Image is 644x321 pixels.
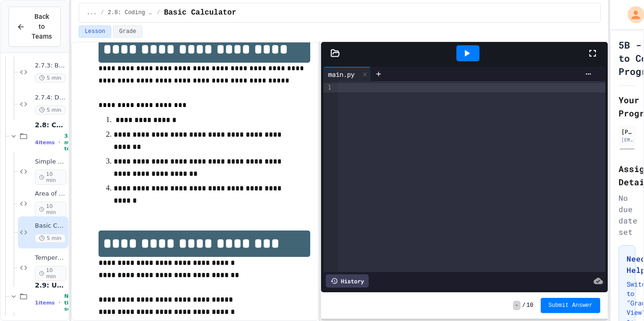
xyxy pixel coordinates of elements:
[31,12,53,41] span: Back to Teams
[35,121,66,129] span: 2.8: Coding Assignments
[164,7,237,18] span: Basic Calculator
[35,266,66,281] span: 10 min
[35,190,66,198] span: Area of a Rectangle
[35,170,66,185] span: 10 min
[35,202,66,217] span: 10 min
[35,140,55,146] span: 4 items
[35,62,66,70] span: 2.7.3: Buying Basketballs
[326,274,369,288] div: History
[35,94,66,102] span: 2.7.4: Dividing a Number
[35,106,66,115] span: 5 min
[8,7,61,47] button: Back to Teams
[513,301,520,310] span: -
[619,192,636,238] div: No due date set
[58,299,60,306] span: •
[323,83,333,92] div: 1
[527,302,533,309] span: 10
[522,302,526,309] span: /
[619,93,636,120] h2: Your Progress
[79,25,111,38] button: Lesson
[35,222,66,230] span: Basic Calculator
[157,9,160,16] span: /
[323,67,371,81] div: main.py
[35,74,66,82] span: 5 min
[548,302,593,309] span: Submit Answer
[64,293,77,312] span: No time set
[35,281,66,289] span: 2.9: Unit Summary
[619,162,636,189] h2: Assignment Details
[35,254,66,262] span: Temperature Converter
[107,9,153,16] span: 2.8: Coding Assignments
[87,9,97,16] span: ...
[541,298,600,313] button: Submit Answer
[58,139,60,146] span: •
[35,158,66,166] span: Simple Greeting Program
[35,300,55,306] span: 1 items
[35,234,66,243] span: 5 min
[64,133,78,152] span: 35 min total
[621,127,633,136] div: [PERSON_NAME]
[627,253,627,276] h3: Need Help?
[113,25,142,38] button: Grade
[100,9,104,16] span: /
[323,69,359,79] div: main.py
[621,136,633,143] div: [EMAIL_ADDRESS][DOMAIN_NAME]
